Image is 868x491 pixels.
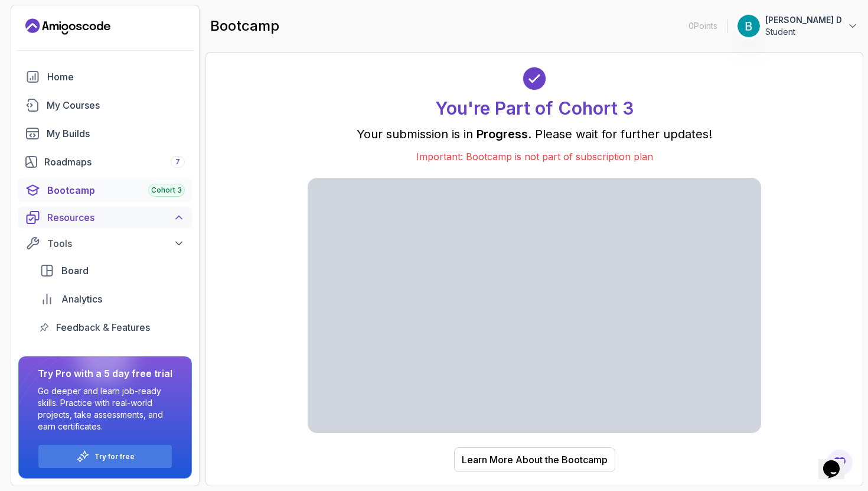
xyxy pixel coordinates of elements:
[818,444,856,479] iframe: chat widget
[18,207,192,228] button: Resources
[18,122,192,145] a: builds
[47,236,185,251] div: Tools
[47,210,185,225] div: Resources
[18,178,192,202] a: bootcamp
[435,97,634,119] h1: You're Part of Cohort 3
[738,15,760,37] img: user profile image
[56,320,150,334] span: Feedback & Features
[18,93,192,117] a: courses
[737,14,859,38] button: user profile image[PERSON_NAME] DStudent
[688,20,717,32] p: 0 Points
[44,155,185,169] div: Roadmaps
[32,259,192,282] a: board
[38,385,172,433] p: Go deeper and learn job-ready skills. Practice with real-world projects, take assessments, and ea...
[25,17,110,36] a: Landing page
[151,186,182,195] span: Cohort 3
[462,453,608,467] div: Learn More About the Bootcamp
[47,126,185,141] div: My Builds
[47,98,185,112] div: My Courses
[210,17,279,35] h2: bootcamp
[18,65,192,89] a: home
[477,127,528,141] span: Progress
[18,150,192,174] a: roadmaps
[61,292,102,306] span: Analytics
[47,183,185,197] div: Bootcamp
[61,264,89,278] span: Board
[32,316,192,339] a: feedback
[47,70,185,84] div: Home
[454,447,615,472] button: Learn More About the Bootcamp
[32,287,192,311] a: analytics
[308,149,761,164] p: Important: Bootcamp is not part of subscription plan
[94,452,135,461] a: Try for free
[175,157,180,167] span: 7
[18,233,192,254] button: Tools
[765,26,842,38] p: Student
[765,14,842,26] p: [PERSON_NAME] D
[38,444,172,469] button: Try for free
[308,126,761,142] p: Your submission is in . Please wait for further updates!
